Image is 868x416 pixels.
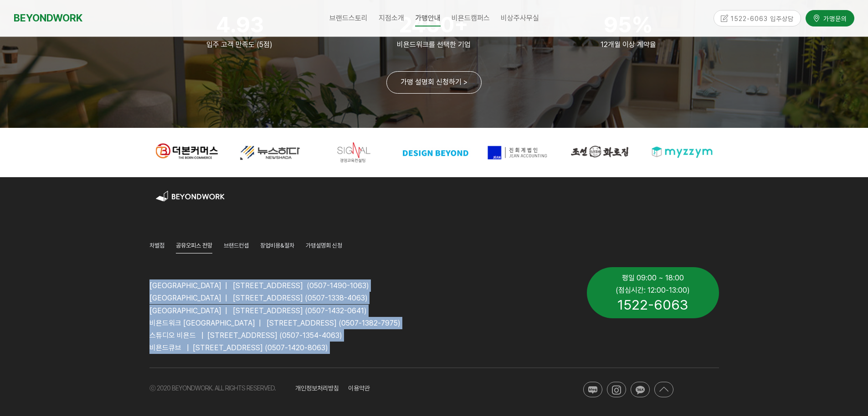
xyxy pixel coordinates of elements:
a: 브랜드스토리 [324,7,373,30]
span: 가맹설명회 신청 [306,242,342,249]
a: 지점소개 [373,7,410,30]
span: [GEOGRAPHIC_DATA] | [STREET_ADDRESS] (0507-1490-1063) [149,281,369,290]
a: 가맹 설명회 신청하기 > [386,71,482,94]
span: 스튜디오 비욘드 | [STREET_ADDRESS] (0507-1354-4063) [149,331,342,340]
span: 비상주사무실 [501,14,539,22]
a: 비상주사무실 [495,7,544,30]
span: [GEOGRAPHIC_DATA] | [STREET_ADDRESS] (0507-1432-0641) [149,306,367,315]
span: 비욘드큐브 | [STREET_ADDRESS] (0507-1420-8063) [149,343,328,352]
span: (점심시간: 12:00-13:00) [616,286,690,295]
span: ⓒ 2020 BEYONDWORK. ALL RIGHTS RESERVED. [149,384,276,392]
span: 평일 09:00 ~ 18:00 [622,274,684,282]
span: 차별점 [149,242,164,249]
a: 브랜드컨셉 [224,241,249,253]
a: 가맹설명회 신청 [306,241,342,253]
span: 브랜드스토리 [329,14,368,22]
span: 비욘드워크 [GEOGRAPHIC_DATA] | [STREET_ADDRESS] (0507-1382-7975) [149,319,401,327]
a: 가맹문의 [806,10,854,26]
span: 지점소개 [379,14,404,22]
a: BEYONDWORK [14,10,82,26]
span: 창업비용&절차 [260,242,294,249]
span: 입주 고객 만족도 (5점) [206,40,272,49]
span: 1522-6063 [617,296,688,313]
span: 가맹안내 [415,11,441,26]
span: 12개월 이상 계약율 [601,40,656,49]
a: 비욘드캠퍼스 [446,7,495,30]
a: 공유오피스 전망 [176,241,212,253]
span: 비욘드캠퍼스 [452,14,490,22]
a: 가맹안내 [410,7,446,30]
a: 창업비용&절차 [260,241,294,253]
span: 가맹문의 [821,14,847,23]
span: 개인정보처리방침 이용약관 [295,384,370,392]
span: 비욘드워크를 선택한 기업 [397,40,471,49]
span: 브랜드컨셉 [224,242,249,249]
span: 공유오피스 전망 [176,242,212,249]
span: [GEOGRAPHIC_DATA] | [STREET_ADDRESS] (0507-1338-4063) [149,294,368,302]
a: 차별점 [149,241,164,253]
